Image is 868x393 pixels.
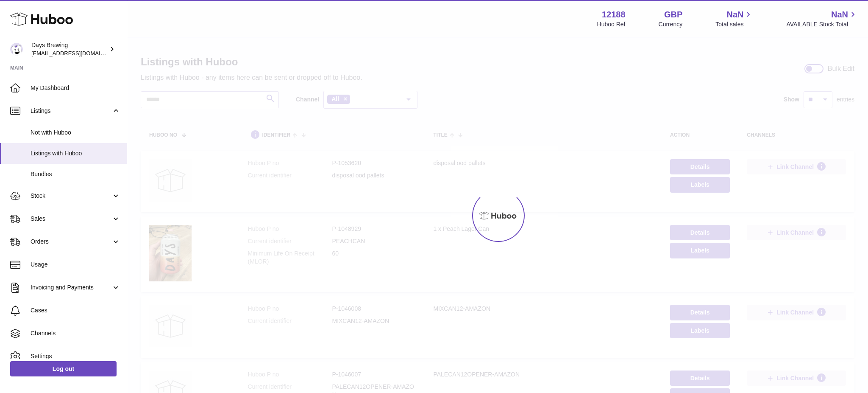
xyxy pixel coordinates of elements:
[31,284,111,292] span: Invoicing and Payments
[602,9,626,20] strong: 12188
[31,170,120,178] span: Bundles
[10,361,117,376] a: Log out
[715,9,753,28] a: NaN Total sales
[31,84,120,92] span: My Dashboard
[786,20,858,28] span: AVAILABLE Stock Total
[597,20,626,28] div: Huboo Ref
[31,329,120,337] span: Channels
[31,107,111,115] span: Listings
[664,9,682,20] strong: GBP
[831,9,848,20] span: NaN
[31,261,120,269] span: Usage
[659,20,683,28] div: Currency
[31,129,120,137] span: Not with Huboo
[31,50,125,56] span: [EMAIL_ADDRESS][DOMAIN_NAME]
[726,9,743,20] span: NaN
[31,41,108,57] div: Days Brewing
[31,306,120,314] span: Cases
[31,149,120,157] span: Listings with Huboo
[786,9,858,28] a: NaN AVAILABLE Stock Total
[715,20,753,28] span: Total sales
[31,352,120,360] span: Settings
[31,215,111,223] span: Sales
[10,43,23,56] img: internalAdmin-12188@internal.huboo.com
[31,192,111,200] span: Stock
[31,238,111,246] span: Orders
